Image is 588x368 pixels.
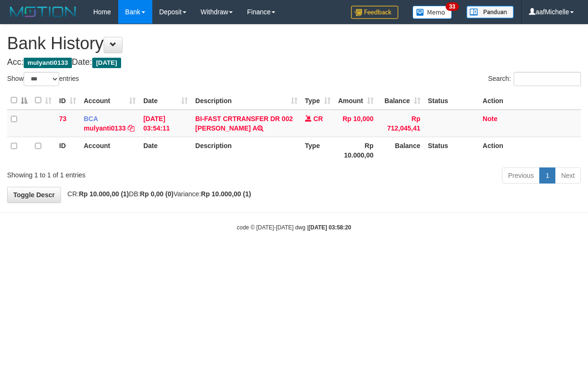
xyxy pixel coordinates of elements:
[140,110,192,137] td: [DATE] 03:54:11
[237,224,351,231] small: code © [DATE]-[DATE] dwg |
[84,115,98,123] span: BCA
[7,58,581,67] h4: Acc: Date:
[7,91,31,110] th: : activate to sort column descending
[7,5,79,19] img: MOTION_logo.png
[80,137,140,164] th: Account
[539,167,555,184] a: 1
[55,137,80,164] th: ID
[334,110,377,137] td: Rp 10,000
[424,91,479,110] th: Status
[7,72,79,86] label: Show entries
[308,224,351,231] strong: [DATE] 03:58:20
[92,58,121,68] span: [DATE]
[24,58,72,68] span: mulyanti0133
[140,190,174,198] strong: Rp 0,00 (0)
[301,91,334,110] th: Type: activate to sort column ascending
[412,6,452,19] img: Button%20Memo.svg
[514,72,581,86] input: Search:
[140,137,192,164] th: Date
[555,167,581,184] a: Next
[24,72,59,86] select: Showentries
[377,137,424,164] th: Balance
[424,137,479,164] th: Status
[479,91,581,110] th: Action
[502,167,540,184] a: Previous
[192,110,301,137] td: BI-FAST CRTRANSFER DR 002 [PERSON_NAME] A
[140,91,192,110] th: Date: activate to sort column ascending
[55,91,80,110] th: ID: activate to sort column ascending
[192,137,301,164] th: Description
[7,166,238,180] div: Showing 1 to 1 of 1 entries
[377,110,424,137] td: Rp 712,045,41
[466,6,514,18] img: panduan.png
[377,91,424,110] th: Balance: activate to sort column ascending
[479,137,581,164] th: Action
[63,190,251,198] span: CR: DB: Variance:
[351,6,398,19] img: Feedback.jpg
[7,34,581,53] h1: Bank History
[313,115,323,123] span: CR
[446,2,458,11] span: 33
[334,137,377,164] th: Rp 10.000,00
[80,91,140,110] th: Account: activate to sort column ascending
[79,190,129,198] strong: Rp 10.000,00 (1)
[7,187,61,203] a: Toggle Descr
[84,124,126,132] a: mulyanti0133
[483,115,497,123] a: Note
[334,91,377,110] th: Amount: activate to sort column ascending
[201,190,251,198] strong: Rp 10.000,00 (1)
[488,72,581,86] label: Search:
[128,124,134,132] a: Copy mulyanti0133 to clipboard
[301,137,334,164] th: Type
[192,91,301,110] th: Description: activate to sort column ascending
[59,115,67,123] span: 73
[31,91,55,110] th: : activate to sort column ascending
